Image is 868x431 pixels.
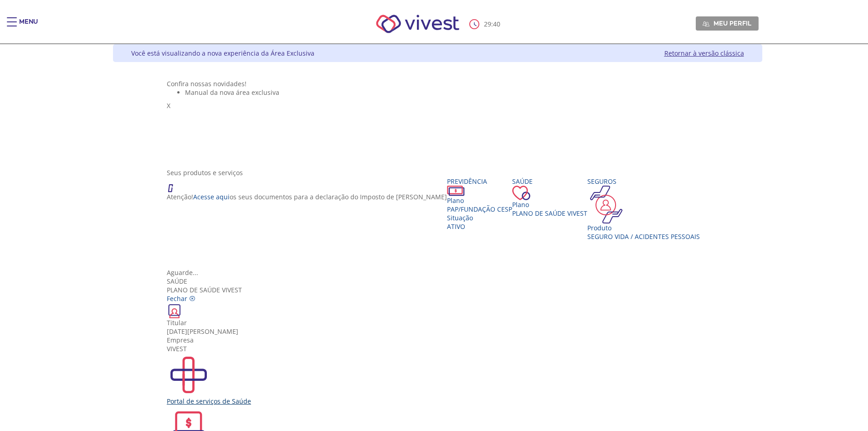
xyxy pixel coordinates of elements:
[447,222,465,231] span: Ativo
[587,177,700,241] a: Seguros Produto Seguro Vida / Acidentes Pessoais
[167,277,708,294] div: Plano de Saúde VIVEST
[447,196,512,205] div: Plano
[447,213,512,222] div: Situação
[703,21,709,27] img: Meu perfil
[167,192,447,201] p: Atenção! os seus documentos para a declaração do Imposto de [PERSON_NAME]
[167,353,708,405] a: Portal de serviços de Saúde
[447,186,465,196] img: ico_dinheiro.png
[167,294,187,303] span: Fechar
[447,177,512,231] a: Previdência PlanoPAP/Fundação CESP SituaçãoAtivo
[167,277,708,286] div: Saúde
[447,177,512,186] div: Previdência
[447,205,512,213] span: PAP/Fundação CESP
[193,192,230,201] a: Acesse aqui
[167,318,708,327] div: Titular
[469,19,502,29] div: :
[167,294,195,303] a: Fechar
[167,168,708,177] div: Seus produtos e serviços
[512,177,587,186] div: Saúde
[167,177,182,192] img: ico_atencao.png
[512,200,587,209] div: Plano
[167,268,708,277] div: Aguarde...
[131,49,314,57] div: Você está visualizando a nova experiência da Área Exclusiva
[167,353,211,397] img: PortalSaude.svg
[714,19,751,27] span: Meu perfil
[664,49,744,57] a: Retornar à versão clássica
[167,344,708,353] div: VIVEST
[366,5,469,43] img: Vivest
[167,101,170,110] span: X
[512,209,587,218] span: Plano de Saúde VIVEST
[484,20,491,28] span: 29
[19,17,38,36] div: Menu
[167,336,708,344] div: Empresa
[185,88,279,97] span: Manual da nova área exclusiva
[167,397,708,405] div: Portal de serviços de Saúde
[167,79,708,88] div: Confira nossas novidades!
[167,327,708,336] div: [DATE][PERSON_NAME]
[493,20,500,28] span: 40
[512,186,530,200] img: ico_coracao.png
[587,232,700,241] div: Seguro Vida / Acidentes Pessoais
[512,177,587,218] a: Saúde PlanoPlano de Saúde VIVEST
[587,223,700,232] div: Produto
[167,303,182,318] img: ico_carteirinha.png
[696,16,759,30] a: Meu perfil
[587,177,700,186] div: Seguros
[587,186,625,223] img: ico_seguros.png
[167,79,708,159] section: <span lang="pt-BR" dir="ltr">Visualizador do Conteúdo da Web</span> 1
